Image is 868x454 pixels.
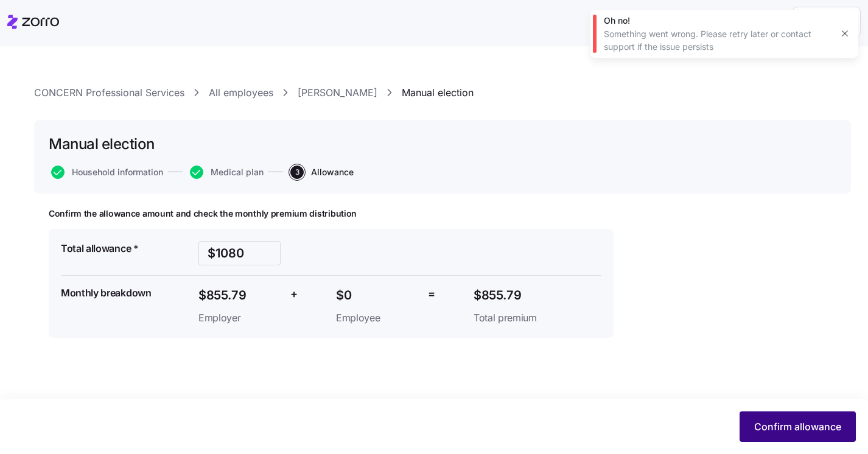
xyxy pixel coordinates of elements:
span: Employer [198,310,281,326]
a: Medical plan [187,166,264,179]
button: Confirm allowance [740,411,856,442]
div: Oh no! [604,15,831,27]
span: Household information [72,168,163,176]
button: Household information [51,166,163,179]
a: Household information [49,166,163,179]
a: All employees [209,85,273,100]
button: Medical plan [190,166,264,179]
span: Total allowance * [61,241,139,256]
h1: Confirm the allowance amount and check the monthly premium distribution [49,208,614,219]
h1: Manual election [49,134,155,153]
span: $855.79 [198,285,281,306]
a: 3Allowance [288,166,354,179]
span: Total premium [474,310,556,326]
span: Medical plan [211,168,264,176]
div: Something went wrong. Please retry later or contact support if the issue persists [604,28,831,53]
a: Manual election [402,85,474,100]
span: $855.79 [474,285,556,306]
span: = [428,285,435,303]
span: Confirm allowance [754,419,841,434]
button: 3Allowance [290,166,354,179]
span: Monthly breakdown [61,285,152,301]
span: 3 [290,166,304,179]
span: $0 [336,285,418,306]
span: + [290,285,298,303]
a: [PERSON_NAME] [298,85,377,100]
span: Allowance [311,168,354,176]
span: Employee [336,310,418,326]
a: CONCERN Professional Services [34,85,184,100]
